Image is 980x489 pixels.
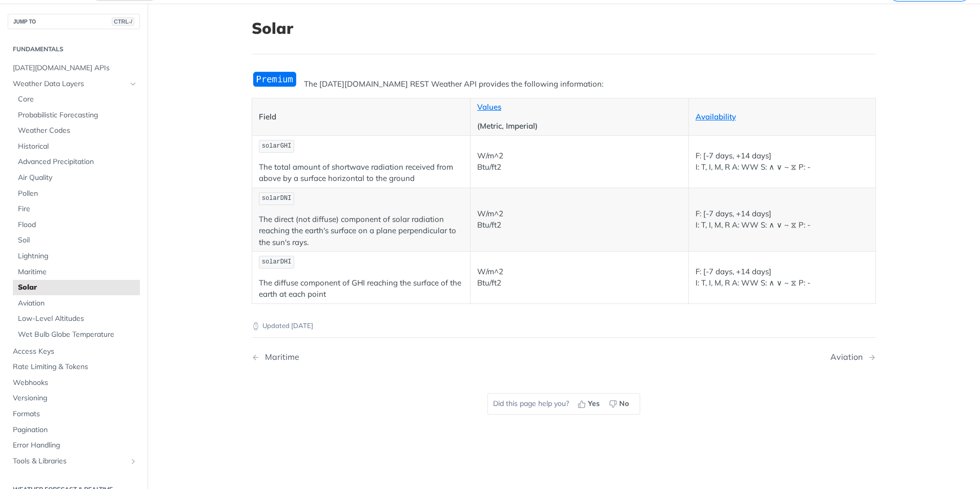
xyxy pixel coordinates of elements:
[13,123,140,138] a: Weather Codes
[8,406,140,422] a: Formats
[13,108,140,123] a: Probabilistic Forecasting
[18,267,137,277] span: Maritime
[259,214,463,249] p: The direct (not diffuse) component of solar radiation reaching the earth's surface on a plane per...
[8,60,140,76] a: [DATE][DOMAIN_NAME] APIs
[477,102,501,112] a: Values
[8,76,140,92] a: Weather Data LayersHide subpages for Weather Data Layers
[18,204,137,214] span: Fire
[129,80,137,88] button: Hide subpages for Weather Data Layers
[13,170,140,186] a: Air Quality
[13,63,137,73] span: [DATE][DOMAIN_NAME] APIs
[260,352,299,362] div: Maritime
[18,314,137,324] span: Low-Level Altitudes
[13,139,140,154] a: Historical
[13,425,137,435] span: Pagination
[13,217,140,233] a: Flood
[487,393,640,415] div: Did this page help you?
[252,352,519,362] a: Previous Page: Maritime
[13,440,137,451] span: Error Handling
[252,19,876,37] h1: Solar
[262,258,292,266] span: solarDHI
[8,344,140,359] a: Access Keys
[259,277,463,300] p: The diffuse component of GHI reaching the surface of the earth at each point
[262,142,292,150] span: solarGHI
[830,352,876,362] a: Next Page: Aviation
[18,330,137,340] span: Wet Bulb Globe Temperature
[477,266,682,289] p: W/m^2 Btu/ft2
[112,17,134,26] span: CTRL-/
[13,249,140,264] a: Lightning
[13,347,137,357] span: Access Keys
[8,391,140,406] a: Versioning
[13,311,140,327] a: Low-Level Altitudes
[13,280,140,295] a: Solar
[574,396,605,412] button: Yes
[696,112,736,121] a: Availability
[18,110,137,120] span: Probabilistic Forecasting
[18,141,137,152] span: Historical
[13,264,140,280] a: Maritime
[13,201,140,217] a: Fire
[13,327,140,342] a: Wet Bulb Globe Temperature
[18,298,137,309] span: Aviation
[18,251,137,261] span: Lightning
[605,396,635,412] button: No
[696,208,869,231] p: F: [-7 days, +14 days] I: T, I, M, R A: WW S: ∧ ∨ ~ ⧖ P: -
[262,195,292,202] span: solarDNI
[13,456,127,466] span: Tools & Libraries
[18,94,137,105] span: Core
[13,233,140,248] a: Soil
[18,282,137,293] span: Solar
[619,398,629,409] span: No
[477,120,682,132] p: (Metric, Imperial)
[18,235,137,246] span: Soil
[8,45,140,54] h2: Fundamentals
[13,154,140,170] a: Advanced Precipitation
[8,438,140,453] a: Error Handling
[18,126,137,136] span: Weather Codes
[8,359,140,375] a: Rate Limiting & Tokens
[18,189,137,199] span: Pollen
[13,393,137,403] span: Versioning
[8,14,140,29] button: JUMP TOCTRL-/
[13,296,140,311] a: Aviation
[477,150,682,173] p: W/m^2 Btu/ft2
[252,342,876,372] nav: Pagination Controls
[588,398,600,409] span: Yes
[259,161,463,185] p: The total amount of shortwave radiation received from above by a surface horizontal to the ground
[477,208,682,231] p: W/m^2 Btu/ft2
[13,362,137,372] span: Rate Limiting & Tokens
[8,375,140,391] a: Webhooks
[696,266,869,289] p: F: [-7 days, +14 days] I: T, I, M, R A: WW S: ∧ ∨ ~ ⧖ P: -
[18,157,137,167] span: Advanced Precipitation
[252,321,876,331] p: Updated [DATE]
[696,150,869,173] p: F: [-7 days, +14 days] I: T, I, M, R A: WW S: ∧ ∨ ~ ⧖ P: -
[18,173,137,183] span: Air Quality
[830,352,868,362] div: Aviation
[13,186,140,201] a: Pollen
[13,378,137,388] span: Webhooks
[8,454,140,469] a: Tools & LibrariesShow subpages for Tools & Libraries
[252,78,876,90] p: The [DATE][DOMAIN_NAME] REST Weather API provides the following information:
[259,111,463,123] p: Field
[13,92,140,107] a: Core
[18,220,137,230] span: Flood
[13,409,137,419] span: Formats
[13,79,127,89] span: Weather Data Layers
[129,457,137,465] button: Show subpages for Tools & Libraries
[8,422,140,438] a: Pagination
